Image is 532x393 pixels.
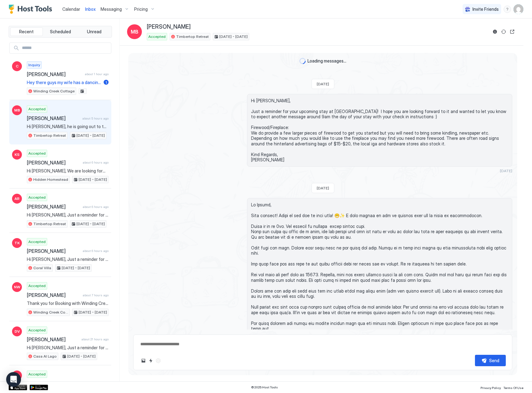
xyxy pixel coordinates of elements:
[500,28,507,35] button: Sync reservation
[85,72,109,76] span: about 1 hour ago
[27,160,80,166] span: [PERSON_NAME]
[78,27,110,36] button: Unread
[27,301,109,306] span: Thank you for Booking with Winding Creek Cottage! Please take a look at the bedroom/bed step up o...
[491,28,499,35] button: Reservation information
[27,248,80,254] span: [PERSON_NAME]
[62,265,90,271] span: [DATE] - [DATE]
[475,355,506,366] button: Send
[503,386,523,390] span: Terms Of Use
[16,63,19,69] span: C
[251,385,278,389] span: © 2025 Host Tools
[9,26,112,38] div: tab-group
[28,327,46,333] span: Accepted
[19,43,111,53] input: Input Field
[9,385,27,390] a: App Store
[27,257,109,262] span: Hi [PERSON_NAME], Just a reminder for your upcoming stay at [GEOGRAPHIC_DATA]. I hope you are loo...
[27,212,109,218] span: Hi [PERSON_NAME], Just a reminder for your upcoming stay at [GEOGRAPHIC_DATA]! I hope you are loo...
[251,98,508,163] span: Hi [PERSON_NAME], Just a reminder for your upcoming stay at [GEOGRAPHIC_DATA]! I hope you are loo...
[62,6,80,12] a: Calendar
[83,205,109,209] span: about 6 hours ago
[79,310,107,315] span: [DATE] - [DATE]
[28,106,46,112] span: Accepted
[33,177,68,182] span: Hidden Homestead
[27,168,109,174] span: Hi [PERSON_NAME], We are looking forward to our stay in [GEOGRAPHIC_DATA] in a few months. we wil...
[14,152,19,157] span: KS
[27,124,109,129] span: Hi [PERSON_NAME], he is going out to the house [DATE] and I've asked if we can have the quote by ...
[27,345,109,350] span: Hi [PERSON_NAME], Just a reminder for your upcoming stay at [GEOGRAPHIC_DATA]. I hope you are loo...
[76,221,105,227] span: [DATE] - [DATE]
[480,384,501,391] a: Privacy Policy
[28,371,46,377] span: Accepted
[509,28,516,35] button: Open reservation
[33,221,66,227] span: Timbertop Retreat
[27,80,101,85] span: Hey there guys my wife has a dancing group call sambalife and they are performing in [GEOGRAPHIC_...
[83,249,109,253] span: about 6 hours ago
[317,82,329,86] span: [DATE]
[6,372,21,387] div: Open Intercom Messenger
[14,196,19,201] span: AR
[33,354,57,359] span: Casa Al Lago
[62,6,80,12] span: Calendar
[28,62,40,68] span: Inquiry
[33,310,68,315] span: Winding Creek Cottage
[27,336,79,342] span: [PERSON_NAME]
[67,354,96,359] span: [DATE] - [DATE]
[176,34,209,39] span: Timbertop Retreat
[27,71,82,77] span: [PERSON_NAME]
[27,204,80,210] span: [PERSON_NAME]
[317,186,329,190] span: [DATE]
[28,283,46,289] span: Accepted
[513,4,523,14] div: User profile
[76,133,105,138] span: [DATE] - [DATE]
[489,357,499,364] div: Send
[82,116,109,120] span: about 5 hours ago
[28,239,46,245] span: Accepted
[81,337,109,341] span: about 21 hours ago
[472,6,499,12] span: Invite Friends
[27,380,96,387] span: Burçak Karayiğit
[140,357,147,364] button: Upload image
[148,34,166,39] span: Accepted
[299,58,306,64] div: loading
[14,329,20,334] span: DV
[83,160,109,164] span: about 6 hours ago
[480,386,501,390] span: Privacy Policy
[14,284,20,290] span: NW
[33,88,75,94] span: Winding Creek Cottage
[30,385,48,390] a: Google Play Store
[503,384,523,391] a: Terms Of Use
[27,115,80,121] span: [PERSON_NAME]
[28,151,46,156] span: Accepted
[27,292,80,298] span: [PERSON_NAME]
[19,29,34,34] span: Recent
[500,168,512,173] span: [DATE]
[134,6,148,12] span: Pricing
[131,28,138,35] span: MB
[44,27,77,36] button: Scheduled
[101,6,122,12] span: Messaging
[504,6,511,13] div: menu
[33,265,51,271] span: Coral Villa
[85,6,96,12] a: Inbox
[219,34,248,39] span: [DATE] - [DATE]
[83,293,109,297] span: about 7 hours ago
[33,133,66,138] span: Timbertop Retreat
[10,27,43,36] button: Recent
[9,5,55,14] a: Host Tools Logo
[79,177,107,182] span: [DATE] - [DATE]
[28,195,46,200] span: Accepted
[87,29,101,34] span: Unread
[50,29,71,34] span: Scheduled
[14,240,20,246] span: TK
[14,107,20,113] span: MB
[85,6,96,12] span: Inbox
[105,80,107,85] span: 1
[147,357,155,364] button: Quick reply
[307,58,346,64] span: Loading messages...
[147,23,191,30] span: [PERSON_NAME]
